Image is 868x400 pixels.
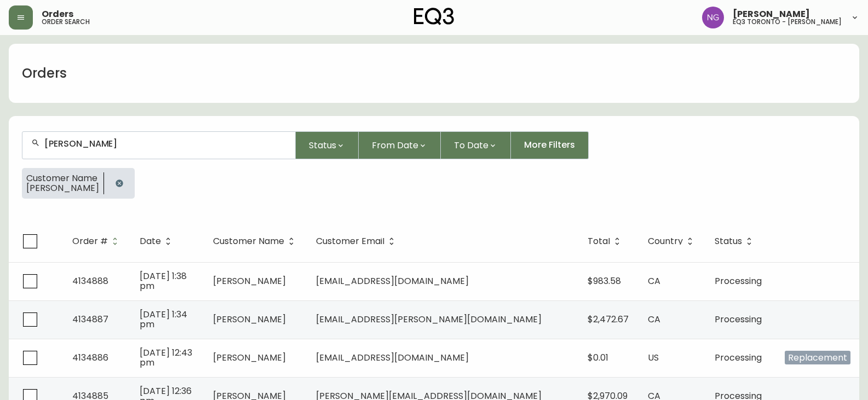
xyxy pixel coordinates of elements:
button: From Date [359,131,441,159]
h1: Orders [22,64,67,83]
span: [PERSON_NAME] [26,183,99,193]
button: Status [296,131,359,159]
span: Customer Email [316,236,399,246]
span: Order # [72,236,122,246]
span: Processing [715,313,762,326]
span: From Date [372,138,418,152]
span: Processing [715,275,762,287]
span: 4134886 [72,351,108,364]
span: [PERSON_NAME] [213,313,286,326]
span: To Date [454,138,488,152]
span: Status [715,236,756,246]
span: $0.01 [588,351,608,364]
span: [EMAIL_ADDRESS][PERSON_NAME][DOMAIN_NAME] [316,313,542,326]
button: To Date [441,131,511,159]
span: Date [140,238,161,245]
h5: eq3 toronto - [PERSON_NAME] [733,19,842,25]
span: 4134888 [72,275,108,287]
span: [PERSON_NAME] [213,351,286,364]
span: More Filters [524,139,575,151]
span: Date [140,236,175,246]
h5: order search [42,19,90,25]
span: 4134887 [72,313,108,326]
span: [PERSON_NAME] [733,10,810,19]
span: [DATE] 1:38 pm [140,270,187,292]
span: Total [588,236,624,246]
img: e41bb40f50a406efe12576e11ba219ad [702,7,724,28]
span: Country [648,238,683,245]
span: Country [648,236,697,246]
input: Search [44,138,286,149]
span: Status [309,138,336,152]
span: Processing [715,351,762,364]
span: US [648,351,659,364]
span: $2,472.67 [588,313,629,326]
span: Orders [42,10,73,19]
span: [EMAIL_ADDRESS][DOMAIN_NAME] [316,351,469,364]
span: Replacement [785,351,850,364]
span: Customer Name [213,238,284,245]
span: $983.58 [588,275,621,287]
span: Customer Email [316,238,384,245]
span: Status [715,238,742,245]
span: CA [648,275,660,287]
span: [PERSON_NAME] [213,275,286,287]
span: [EMAIL_ADDRESS][DOMAIN_NAME] [316,275,469,287]
span: Customer Name [26,173,99,183]
span: [DATE] 12:43 pm [140,346,192,369]
button: More Filters [511,131,589,159]
span: Total [588,238,610,245]
img: logo [414,8,455,25]
span: Customer Name [213,236,298,246]
span: Order # [72,238,108,245]
span: CA [648,313,660,326]
span: [DATE] 1:34 pm [140,308,187,331]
